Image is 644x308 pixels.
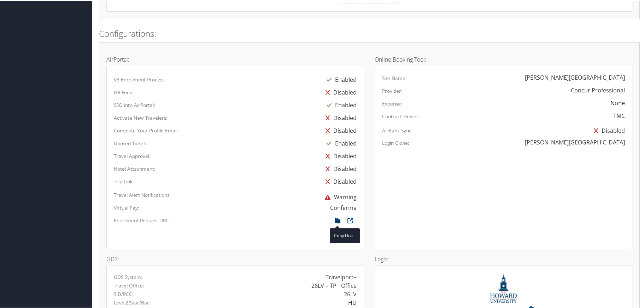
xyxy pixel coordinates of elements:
div: Disabled [322,175,357,187]
div: [PERSON_NAME][GEOGRAPHIC_DATA] [525,73,625,81]
h4: Online Booking Tool: [375,56,632,62]
label: Travel Alert Notifications: [114,191,171,198]
h2: Configurations: [99,27,640,39]
label: Travel Office: [114,281,144,289]
label: Complete Your Profile Email: [114,126,179,133]
div: TMC [613,111,625,119]
div: HU [348,298,357,306]
label: Travel Approval: [114,152,151,159]
div: Travelport+ [326,272,357,281]
div: 26LV – TP+ Office [311,281,357,289]
div: None [610,98,625,107]
label: SSO into AirPortal: [114,101,155,108]
label: V3 Enrollment Process: [114,75,166,82]
div: Disabled [322,162,357,175]
label: Unused Tickets: [114,139,149,146]
label: Hotel Attachment: [114,165,156,172]
label: Enrollment Request URL: [114,216,170,223]
span: Warning [321,193,357,200]
div: Disabled [322,85,357,98]
div: Conferma [330,203,357,211]
label: SID/PCC: [114,290,134,297]
h4: GDS: [106,256,364,261]
h4: AirPortal: [106,56,364,62]
div: Disabled [322,124,357,136]
div: Enabled [323,136,357,149]
h4: Logo: [375,256,632,261]
img: howard-logo.png [490,272,517,302]
label: HR Feed: [114,88,134,95]
div: [PERSON_NAME][GEOGRAPHIC_DATA] [525,137,625,146]
label: Expense: [382,99,402,107]
label: Level2/Star/Bar: [114,298,151,306]
label: GDS System: [114,273,142,280]
label: Login Clone: [382,139,409,146]
label: AirBank Sync: [382,126,413,133]
label: Provider: [382,87,403,94]
div: Enabled [323,73,357,85]
div: Disabled [590,124,625,136]
label: Contract Holder: [382,112,420,119]
div: Enabled [323,98,357,111]
div: Disabled [322,149,357,162]
div: 26LV [344,289,357,298]
label: Trip Link: [114,177,134,184]
label: Activate New Travelers: [114,114,168,121]
div: Disabled [322,111,357,124]
label: Virtual Pay: [114,204,139,211]
label: Site Name: [382,74,407,81]
div: Concur Professional [571,85,625,94]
